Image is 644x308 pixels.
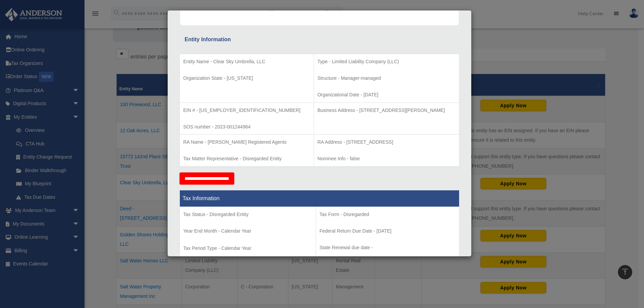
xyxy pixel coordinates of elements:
p: SOS number - 2023-001244964 [183,123,310,131]
p: Business Address - [STREET_ADDRESS][PERSON_NAME] [317,106,456,115]
p: State Renewal due date - [319,243,456,252]
p: RA Address - [STREET_ADDRESS] [317,138,456,146]
p: Type - Limited Liability Company (LLC) [317,57,456,66]
p: Tax Status - Disregarded Entity [183,210,312,219]
td: Tax Period Type - Calendar Year [180,207,316,257]
p: Federal Return Due Date - [DATE] [319,227,456,235]
p: Tax Form - Disregarded [319,210,456,219]
p: Organization State - [US_STATE] [183,74,310,82]
p: Structure - Manager-managed [317,74,456,82]
p: Year End Month - Calendar Year [183,227,312,235]
div: Entity Information [185,35,454,44]
p: EIN # - [US_EMPLOYER_IDENTIFICATION_NUMBER] [183,106,310,115]
p: RA Name - [PERSON_NAME] Registered Agents [183,138,310,146]
p: Organizational Date - [DATE] [317,91,456,99]
p: Nominee Info - false [317,155,456,163]
th: Tax Information [180,190,459,207]
p: Tax Matter Representative - Disregarded Entity [183,155,310,163]
p: Entity Name - Clear Sky Umbrella, LLC [183,57,310,66]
